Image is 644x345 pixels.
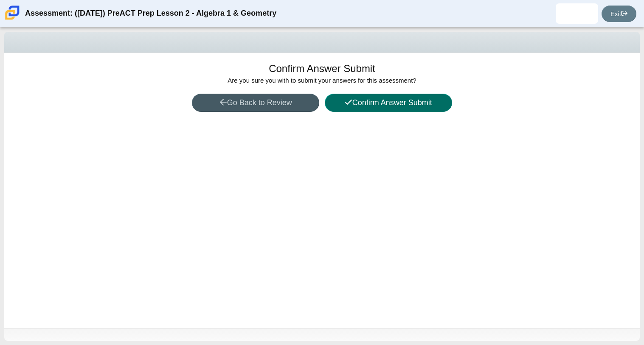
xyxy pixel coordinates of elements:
img: dominique.phillips.2aILOT [570,7,584,20]
img: Carmen School of Science & Technology [3,4,21,22]
h1: Confirm Answer Submit [269,61,375,76]
a: Exit [602,6,636,22]
a: Carmen School of Science & Technology [3,16,21,23]
div: Assessment: ([DATE]) PreACT Prep Lesson 2 - Algebra 1 & Geometry [25,3,276,24]
span: Are you sure you with to submit your answers for this assessment? [228,77,416,84]
button: Confirm Answer Submit [325,94,452,112]
button: Go Back to Review [192,94,319,112]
